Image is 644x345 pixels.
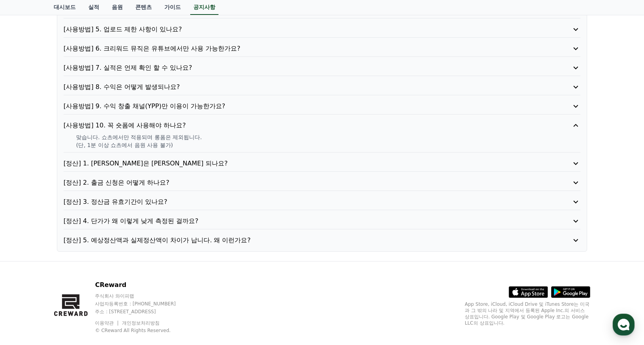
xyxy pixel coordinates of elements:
[64,216,580,226] button: [정산] 4. 단가가 왜 이렇게 낮게 측정된 걸까요?
[95,320,120,326] a: 이용약관
[64,159,539,168] p: [정산] 1. [PERSON_NAME]은 [PERSON_NAME] 되나요?
[95,280,191,290] p: CReward
[64,44,539,53] p: [사용방법] 6. 크리워드 뮤직은 유튜브에서만 사용 가능한가요?
[76,133,580,141] p: 맞습니다. 쇼츠에서만 적용되며 롱폼은 제외됩니다.
[52,249,101,268] a: 대화
[465,301,590,326] p: App Store, iCloud, iCloud Drive 및 iTunes Store는 미국과 그 밖의 나라 및 지역에서 등록된 Apple Inc.의 서비스 상표입니다. Goo...
[95,309,191,315] p: 주소 : [STREET_ADDRESS]
[122,320,160,326] a: 개인정보처리방침
[95,327,191,334] p: © CReward All Rights Reserved.
[64,178,580,187] button: [정산] 2. 출금 신청은 어떻게 하나요?
[64,25,580,34] button: [사용방법] 5. 업로드 제한 사항이 있나요?
[64,82,580,92] button: [사용방법] 8. 수익은 어떻게 발생되나요?
[121,260,131,267] span: 설정
[101,249,151,268] a: 설정
[95,301,191,307] p: 사업자등록번호 : [PHONE_NUMBER]
[64,236,539,245] p: [정산] 5. 예상정산액과 실제정산액이 차이가 납니다. 왜 이런가요?
[64,236,580,245] button: [정산] 5. 예상정산액과 실제정산액이 차이가 납니다. 왜 이런가요?
[64,25,539,34] p: [사용방법] 5. 업로드 제한 사항이 있나요?
[64,102,539,111] p: [사용방법] 9. 수익 창출 채널(YPP)만 이용이 가능한가요?
[64,159,580,168] button: [정산] 1. [PERSON_NAME]은 [PERSON_NAME] 되나요?
[64,63,580,73] button: [사용방법] 7. 실적은 언제 확인 할 수 있나요?
[64,63,539,73] p: [사용방법] 7. 실적은 언제 확인 할 수 있나요?
[64,44,580,53] button: [사용방법] 6. 크리워드 뮤직은 유튜브에서만 사용 가능한가요?
[25,260,29,267] span: 홈
[72,261,81,267] span: 대화
[76,141,580,149] p: (단, 1분 이상 쇼츠에서 음원 사용 불가)
[64,197,539,207] p: [정산] 3. 정산금 유효기간이 있나요?
[64,121,539,130] p: [사용방법] 10. 꼭 숏폼에 사용해야 하나요?
[64,197,580,207] button: [정산] 3. 정산금 유효기간이 있나요?
[64,82,539,92] p: [사용방법] 8. 수익은 어떻게 발생되나요?
[2,249,52,268] a: 홈
[64,216,539,226] p: [정산] 4. 단가가 왜 이렇게 낮게 측정된 걸까요?
[64,178,539,187] p: [정산] 2. 출금 신청은 어떻게 하나요?
[64,102,580,111] button: [사용방법] 9. 수익 창출 채널(YPP)만 이용이 가능한가요?
[64,121,580,130] button: [사용방법] 10. 꼭 숏폼에 사용해야 하나요?
[95,293,191,299] p: 주식회사 와이피랩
